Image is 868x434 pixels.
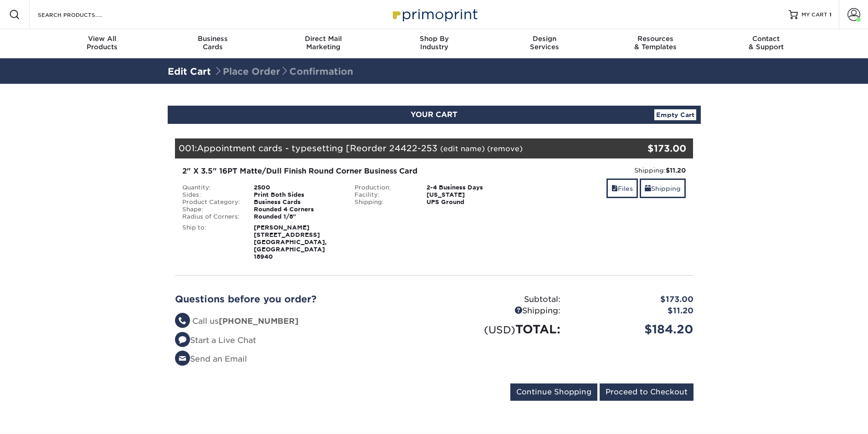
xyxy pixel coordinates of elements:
[711,35,822,43] span: Contact
[654,109,696,120] a: Empty Cart
[420,191,520,199] div: [US_STATE]
[175,199,247,206] div: Product Category:
[175,316,427,327] li: Call us
[348,191,420,199] div: Facility:
[600,383,693,401] input: Proceed to Checkout
[268,35,379,43] span: Direct Mail
[640,179,686,198] a: Shipping
[801,11,827,19] span: MY CART
[175,184,247,191] div: Quantity:
[175,294,427,305] h2: Questions before you order?
[37,9,126,20] input: SEARCH PRODUCTS.....
[829,11,832,18] span: 1
[175,206,247,213] div: Shape:
[606,179,638,198] a: Files
[247,191,348,199] div: Print Both Sides
[379,29,489,58] a: Shop ByIndustry
[379,35,489,43] span: Shop By
[600,29,711,58] a: Resources& Templates
[567,305,700,317] div: $11.20
[510,383,597,401] input: Continue Shopping
[434,321,567,338] div: TOTAL:
[379,35,489,51] div: Industry
[567,321,700,338] div: $184.20
[420,199,520,206] div: UPS Ground
[434,305,567,317] div: Shipping:
[219,317,298,326] strong: [PHONE_NUMBER]
[484,324,515,336] small: (USD)
[157,35,268,43] span: Business
[348,199,420,206] div: Shipping:
[600,35,711,51] div: & Templates
[182,166,514,177] div: 2" X 3.5" 16PT Matte/Dull Finish Round Corner Business Card
[607,142,687,155] div: $173.00
[711,35,822,51] div: & Support
[47,29,158,58] a: View AllProducts
[348,184,420,191] div: Production:
[247,184,348,191] div: 2500
[711,29,822,58] a: Contact& Support
[600,35,711,43] span: Resources
[420,184,520,191] div: 2-4 Business Days
[611,185,618,192] span: files
[157,29,268,58] a: BusinessCards
[47,35,158,43] span: View All
[434,294,567,306] div: Subtotal:
[214,66,353,77] span: Place Order Confirmation
[175,191,247,199] div: Sides:
[666,167,686,174] strong: $11.20
[175,224,247,260] div: Ship to:
[411,110,457,119] span: YOUR CART
[254,224,327,260] strong: [PERSON_NAME] [STREET_ADDRESS] [GEOGRAPHIC_DATA], [GEOGRAPHIC_DATA] 18940
[168,66,211,77] a: Edit Cart
[489,35,600,43] span: Design
[489,29,600,58] a: DesignServices
[175,138,607,158] div: 001:
[527,166,686,175] div: Shipping:
[175,213,247,220] div: Radius of Corners:
[47,35,158,51] div: Products
[157,35,268,51] div: Cards
[567,294,700,306] div: $173.00
[389,5,480,24] img: Primoprint
[247,199,348,206] div: Business Cards
[197,143,437,153] span: Appointment cards - typesetting [Reorder 24422-253
[645,185,651,192] span: shipping
[489,35,600,51] div: Services
[175,354,247,363] a: Send an Email
[487,144,523,153] a: (remove)
[440,144,485,153] a: (edit name)
[268,29,379,58] a: Direct MailMarketing
[247,213,348,220] div: Rounded 1/8"
[247,206,348,213] div: Rounded 4 Corners
[268,35,379,51] div: Marketing
[175,336,256,345] a: Start a Live Chat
